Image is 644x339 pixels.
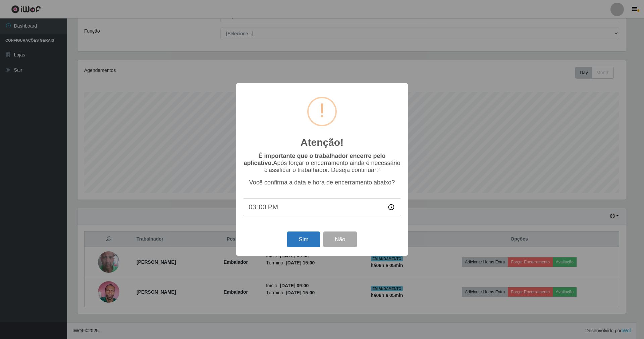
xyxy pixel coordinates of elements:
[287,231,320,247] button: Sim
[244,153,385,166] b: É importante que o trabalhador encerre pelo aplicativo.
[243,179,401,186] p: Você confirma a data e hora de encerramento abaixo?
[301,136,343,149] h2: Atenção!
[323,231,357,247] button: Não
[243,153,401,174] p: Após forçar o encerramento ainda é necessário classificar o trabalhador. Deseja continuar?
